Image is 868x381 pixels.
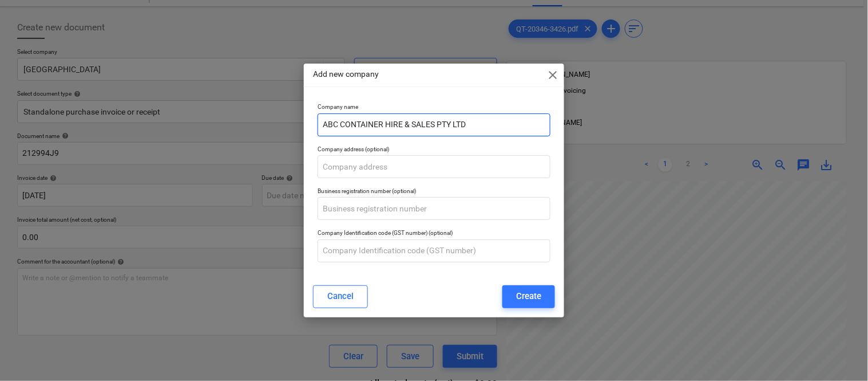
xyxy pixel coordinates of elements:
[313,285,368,308] button: Cancel
[313,68,379,80] p: Add new company
[318,103,550,113] p: Company name
[318,155,550,178] input: Company address
[327,289,354,304] div: Cancel
[516,289,541,304] div: Create
[318,146,550,155] p: Company address (optional)
[546,68,560,82] span: close
[318,113,550,136] input: Company name
[318,187,550,197] p: Business registration number (optional)
[811,326,868,381] iframe: Chat Widget
[502,285,555,308] button: Create
[318,239,550,262] input: Company Identification code (GST number)
[318,197,550,220] input: Business registration number
[318,229,550,239] p: Company Identification code (GST number) (optional)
